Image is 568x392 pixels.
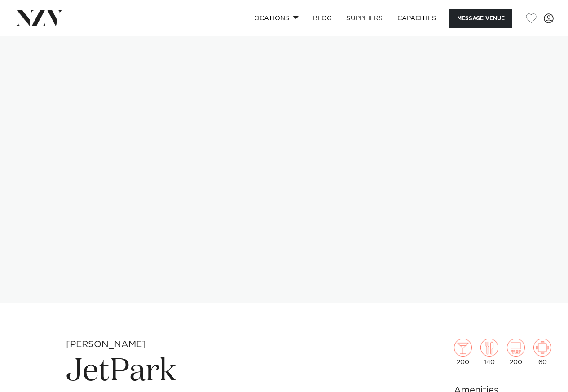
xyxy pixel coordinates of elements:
img: dining.png [480,339,498,357]
button: Message Venue [449,9,512,28]
a: SUPPLIERS [339,9,390,28]
div: 140 [480,339,498,366]
div: 60 [533,339,551,366]
a: Locations [243,9,306,28]
div: 200 [454,339,472,366]
small: [PERSON_NAME] [66,340,146,349]
img: meeting.png [533,339,551,357]
div: 200 [507,339,525,366]
img: theatre.png [507,339,525,357]
a: Capacities [390,9,444,28]
img: cocktail.png [454,339,472,357]
img: nzv-logo.png [14,10,63,26]
a: BLOG [306,9,339,28]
